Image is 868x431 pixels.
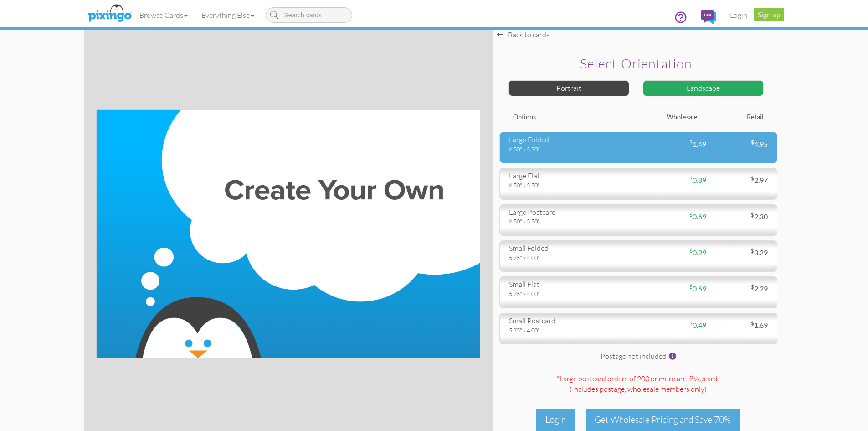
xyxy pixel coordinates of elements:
[509,316,632,326] div: small postcard
[509,145,632,153] div: 8.50" x 5.50"
[509,217,632,225] div: 8.50" x 5.50"
[266,7,352,23] input: Search cards
[704,113,770,122] div: Retail
[751,247,754,254] sup: $
[751,283,754,290] sup: $
[509,254,632,262] div: 5.75" x 4.00"
[643,80,764,96] div: Landscape
[706,139,775,150] div: 4.95
[511,57,761,71] h2: Select orientation
[133,4,195,26] a: Browse Cards
[689,211,693,218] sup: $
[506,113,638,122] div: Options
[689,247,693,254] sup: $
[706,284,775,294] div: 2.29
[625,384,704,394] span: , wholesale members only
[689,140,706,148] span: 1.49
[701,10,716,24] img: comments.svg
[689,212,706,221] span: 0.69
[509,243,632,254] div: small folded
[706,248,775,258] div: 3.29
[509,135,632,145] div: large folded
[509,326,632,334] div: 5.75" x 4.00"
[706,212,775,222] div: 2.30
[754,8,784,21] a: Sign up
[723,4,754,26] a: Login
[751,211,754,218] sup: $
[586,409,740,431] div: Get Wholesale Pricing and Save 70%
[689,248,706,257] span: 0.99
[689,321,706,329] span: 0.49
[706,175,775,186] div: 2.97
[751,139,754,145] sup: $
[638,113,704,122] div: Wholesale
[86,2,134,25] img: pixingo logo
[508,80,629,96] div: Portrait
[689,283,693,290] sup: $
[195,4,261,26] a: Everything Else
[499,351,777,369] div: Postage not included
[689,139,693,145] sup: $
[536,409,575,431] div: Login
[509,181,632,189] div: 8.50" x 5.50"
[751,320,754,327] sup: $
[706,320,775,331] div: 1.69
[509,171,632,181] div: large flat
[689,176,706,184] span: 0.89
[689,320,693,327] sup: $
[96,110,480,358] img: create-your-own-landscape.jpg
[509,279,632,290] div: small flat
[751,175,754,182] sup: $
[689,175,693,182] sup: $
[509,290,632,298] div: 5.75" x 4.00"
[689,284,706,293] span: 0.69
[499,374,777,402] div: *Large postcard orders of 200 or more are .89¢/card! (Includes postage )
[509,207,632,218] div: large postcard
